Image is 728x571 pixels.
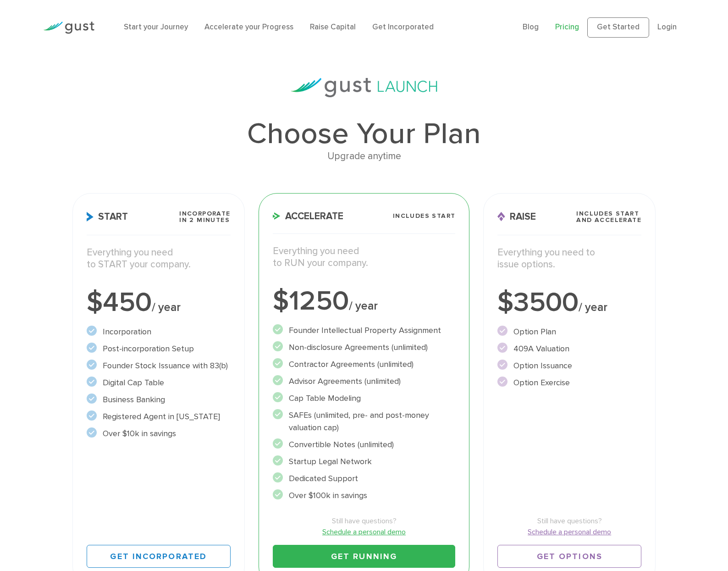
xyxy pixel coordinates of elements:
span: Includes START and ACCELERATE [576,211,641,223]
div: Upgrade anytime [72,149,656,164]
span: / year [152,300,181,314]
li: Dedicated Support [273,472,456,485]
li: Incorporation [87,326,231,338]
p: Everything you need to issue options. [497,247,641,271]
span: Raise [497,212,536,222]
li: Option Plan [497,326,641,338]
a: Pricing [555,22,579,32]
li: Non-disclosure Agreements (unlimited) [273,341,456,354]
li: Over $100k in savings [273,489,456,502]
li: Digital Cap Table [87,377,231,389]
li: Post-incorporation Setup [87,343,231,355]
img: Accelerate Icon [273,212,281,220]
span: Still have questions? [273,516,456,527]
p: Everything you need to RUN your company. [273,245,456,270]
span: Still have questions? [497,516,641,527]
a: Login [657,22,677,32]
a: Blog [523,22,539,32]
span: Accelerate [273,211,343,221]
div: $3500 [497,289,641,316]
div: $450 [87,289,231,316]
li: SAFEs (unlimited, pre- and post-money valuation cap) [273,409,456,434]
span: Includes START [393,213,456,219]
a: Get Incorporated [372,22,434,32]
img: gust-launch-logos.svg [291,78,437,97]
h1: Choose Your Plan [72,119,656,149]
li: Contractor Agreements (unlimited) [273,358,456,371]
img: Start Icon X2 [87,212,94,222]
span: / year [349,299,378,313]
a: Schedule a personal demo [497,527,641,538]
span: Incorporate in 2 Minutes [179,211,230,223]
span: / year [579,300,607,314]
li: Registered Agent in [US_STATE] [87,410,231,423]
li: 409A Valuation [497,343,641,355]
img: Raise Icon [497,212,505,222]
a: Get Incorporated [87,545,231,568]
li: Business Banking [87,394,231,406]
li: Cap Table Modeling [273,392,456,405]
li: Option Exercise [497,377,641,389]
a: Schedule a personal demo [273,527,456,538]
li: Startup Legal Network [273,455,456,468]
li: Founder Stock Issuance with 83(b) [87,360,231,372]
a: Get Running [273,545,456,568]
a: Start your Journey [124,22,188,32]
li: Advisor Agreements (unlimited) [273,375,456,388]
li: Option Issuance [497,360,641,372]
a: Raise Capital [310,22,356,32]
img: Gust Logo [43,22,94,34]
a: Get Started [587,17,649,38]
p: Everything you need to START your company. [87,247,231,271]
div: $1250 [273,288,456,315]
li: Convertible Notes (unlimited) [273,438,456,451]
a: Get Options [497,545,641,568]
a: Accelerate your Progress [204,22,293,32]
li: Over $10k in savings [87,427,231,440]
span: Start [87,212,128,222]
li: Founder Intellectual Property Assignment [273,324,456,337]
